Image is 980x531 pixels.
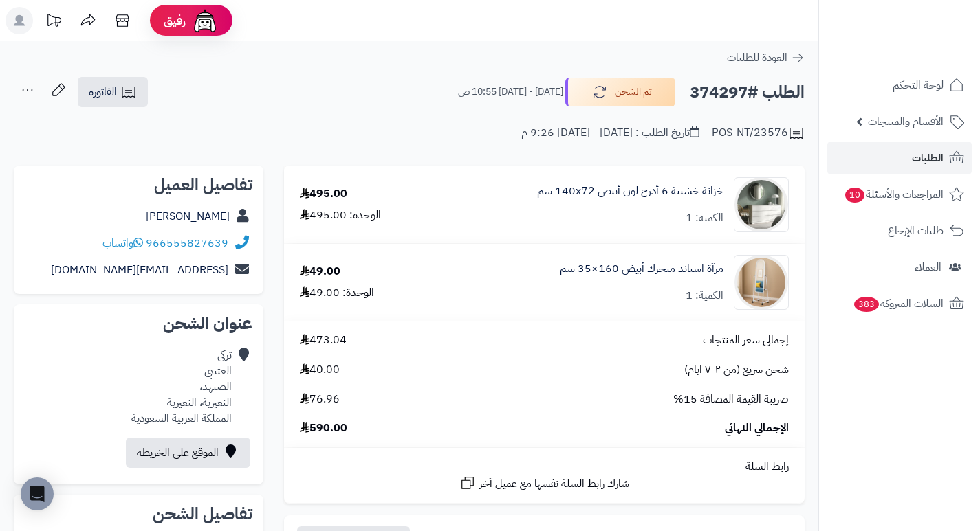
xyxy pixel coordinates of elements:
img: ai-face.png [191,7,219,34]
a: السلات المتروكة383 [827,287,972,320]
span: الأقسام والمنتجات [868,112,944,131]
small: [DATE] - [DATE] 10:55 ص [458,85,563,99]
span: 473.04 [300,332,347,348]
a: طلبات الإرجاع [827,214,972,247]
div: POS-NT/23576 [712,125,805,142]
a: خزانة خشبية 6 أدرج لون أبيض 140x72 سم [537,183,723,199]
a: تحديثات المنصة [36,7,71,38]
span: 590.00 [300,420,347,436]
a: لوحة التحكم [827,69,972,102]
span: شارك رابط السلة نفسها مع عميل آخر [479,476,629,492]
a: الموقع على الخريطة [126,438,250,468]
span: السلات المتروكة [853,294,944,313]
a: العودة للطلبات [727,49,805,66]
div: تاريخ الطلب : [DATE] - [DATE] 9:26 م [521,125,699,141]
span: 40.00 [300,362,340,378]
h2: عنوان الشحن [25,315,252,332]
span: إجمالي سعر المنتجات [703,332,789,348]
span: شحن سريع (من ٢-٧ ايام) [684,362,789,378]
div: رابط السلة [290,459,799,475]
div: الكمية: 1 [686,210,723,226]
a: الطلبات [827,142,972,174]
div: الوحدة: 495.00 [300,207,381,223]
h2: تفاصيل العميل [25,177,252,193]
a: شارك رابط السلة نفسها مع عميل آخر [459,475,629,492]
span: طلبات الإرجاع [888,221,944,240]
span: المراجعات والأسئلة [844,185,944,204]
span: لوحة التحكم [893,76,944,95]
div: الكمية: 1 [686,288,723,304]
span: 76.96 [300,392,340,407]
div: الوحدة: 49.00 [300,285,374,301]
div: 49.00 [300,264,340,280]
span: الفاتورة [89,84,117,100]
span: الإجمالي النهائي [725,420,789,436]
h2: تفاصيل الشحن [25,506,252,522]
a: العملاء [827,251,972,284]
span: 10 [845,188,864,203]
span: ضريبة القيمة المضافة 15% [673,392,789,407]
a: الفاتورة [78,77,148,107]
span: الطلبات [912,148,944,168]
span: 383 [854,297,879,312]
span: العملاء [915,258,941,277]
div: تركي العتيبي الصيهد، النعيرية، النعيرية المملكة العربية السعودية [131,348,232,426]
a: واتساب [102,235,143,251]
div: 495.00 [300,186,347,202]
h2: الطلب #374297 [690,78,805,106]
button: تم الشحن [565,78,675,106]
span: العودة للطلبات [727,49,787,66]
div: Open Intercom Messenger [21,477,54,510]
a: مرآة استاند متحرك أبيض 160×35 سم [560,261,723,277]
img: 1746709299-1702541934053-68567865785768-1000x1000-90x90.jpg [734,177,788,232]
a: 966555827639 [146,235,228,251]
a: المراجعات والأسئلة10 [827,178,972,211]
a: [PERSON_NAME] [146,208,230,225]
span: رفيق [164,12,186,29]
a: [EMAIL_ADDRESS][DOMAIN_NAME] [51,262,228,278]
img: 1753188266-1-90x90.jpg [734,255,788,310]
